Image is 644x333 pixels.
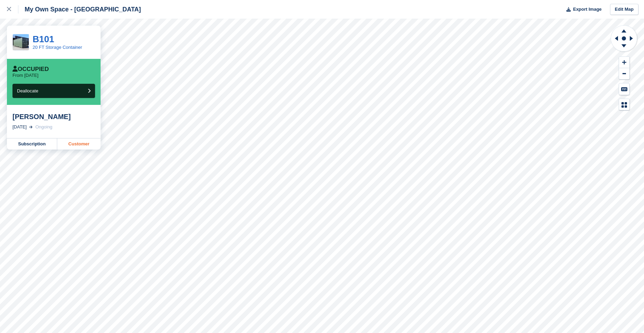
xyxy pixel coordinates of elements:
button: Export Image [562,4,602,15]
button: Deallocate [12,84,95,98]
span: Export Image [573,6,601,13]
a: Edit Map [610,4,638,15]
div: My Own Space - [GEOGRAPHIC_DATA] [18,5,141,13]
div: Occupied [12,66,49,73]
span: Deallocate [17,88,38,93]
a: 20 FT Storage Container [33,45,82,50]
img: CSS_Pricing_20ftContainer_683x683.jpg [13,34,29,50]
a: Subscription [7,138,57,150]
button: Zoom In [619,57,629,68]
p: From [DATE] [12,73,38,78]
button: Keyboard Shortcuts [619,83,629,95]
button: Map Legend [619,99,629,110]
img: arrow-right-light-icn-cde0832a797a2874e46488d9cf13f60e5c3a73dbe684e267c42b8395dfbc2abf.svg [29,126,33,128]
a: Customer [57,138,101,150]
button: Zoom Out [619,68,629,80]
a: B101 [33,34,54,44]
div: [PERSON_NAME] [12,112,95,121]
div: Ongoing [35,124,52,130]
div: [DATE] [12,124,27,130]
